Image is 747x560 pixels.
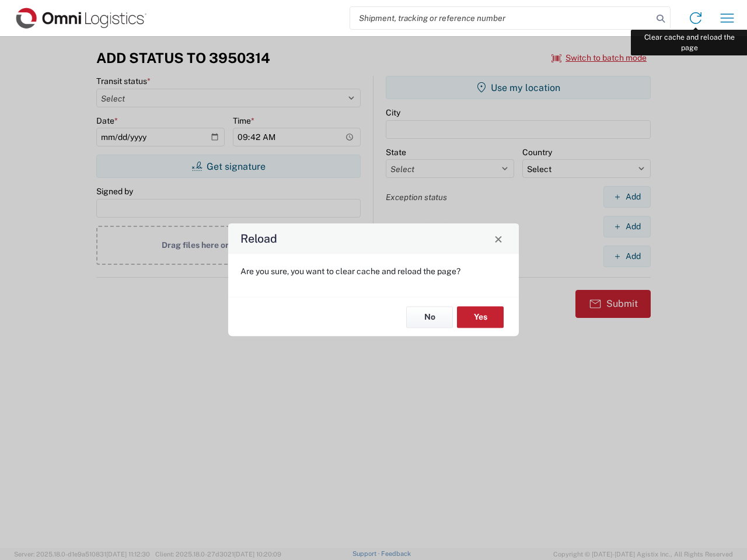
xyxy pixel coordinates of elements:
button: Yes [457,306,504,328]
input: Shipment, tracking or reference number [350,7,652,29]
button: No [406,306,453,328]
button: Close [490,230,507,247]
p: Are you sure, you want to clear cache and reload the page? [240,266,507,276]
h4: Reload [240,230,277,247]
